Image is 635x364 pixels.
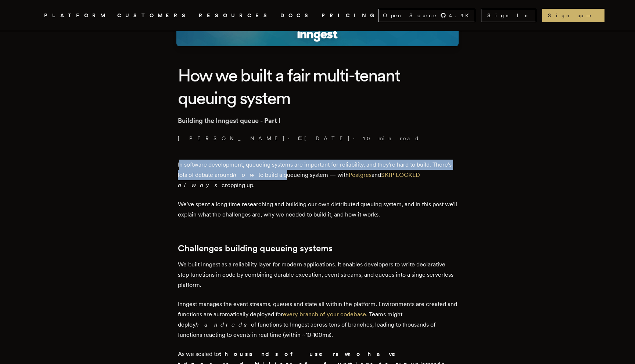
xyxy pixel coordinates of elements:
[117,11,190,20] a: CUSTOMERS
[363,135,420,142] span: 10 min read
[44,11,108,20] button: PLATFORM
[298,135,350,142] span: [DATE]
[586,12,599,19] span: →
[178,299,457,340] p: Inngest manages the event streams, queues and state all within the platform. Environments are cre...
[449,12,473,19] span: 4.9 K
[481,9,536,22] a: Sign In
[283,311,366,318] a: every branch of your codebase
[195,321,251,328] em: hundreds
[178,64,457,110] h1: How we built a fair multi-tenant queuing system
[383,12,437,19] span: Open Source
[178,182,222,189] em: always
[199,11,272,20] button: RESOURCES
[178,199,457,220] p: We've spent a long time researching and building our own distributed queuing system, and in this ...
[349,171,372,178] a: Postgres
[233,171,258,178] em: how
[178,243,457,254] h2: Challenges building queueing systems
[542,9,604,22] a: Sign up
[322,11,378,20] a: PRICING
[178,259,457,290] p: We built Inngest as a reliability layer for modern applications. It enables developers to write d...
[178,116,457,126] p: Building the Inngest queue - Part I
[178,135,285,142] a: [PERSON_NAME]
[178,135,457,142] p: · ·
[381,171,420,178] a: SKIP LOCKED
[280,11,313,20] a: DOCS
[178,160,457,190] p: In software development, queueing systems are important for reliability, and they're hard to buil...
